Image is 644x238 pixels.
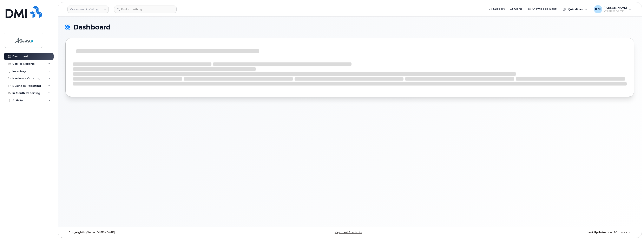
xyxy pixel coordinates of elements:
[587,231,605,234] strong: Last Update
[73,24,111,30] span: Dashboard
[335,231,362,234] a: Keyboard Shortcuts
[65,231,255,234] div: MyServe [DATE]–[DATE]
[68,231,83,234] strong: Copyright
[445,231,634,234] div: about 20 hours ago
